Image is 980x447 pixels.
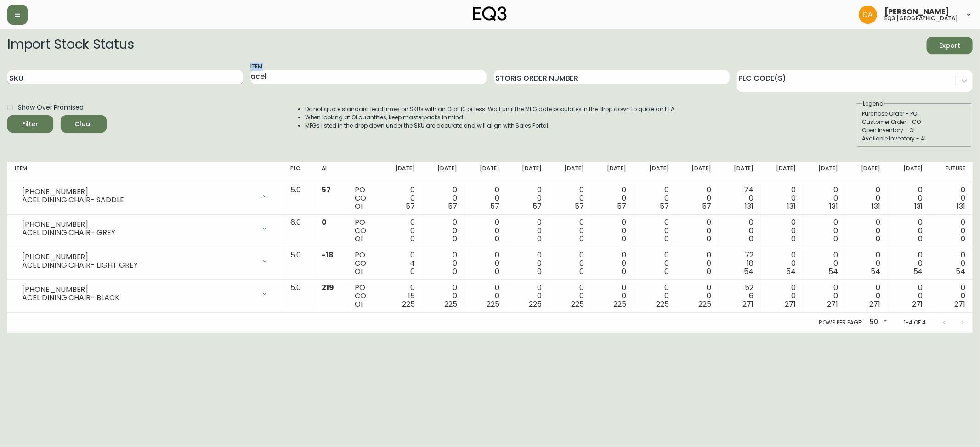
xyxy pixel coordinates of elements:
[410,266,415,277] span: 0
[549,162,591,182] th: [DATE]
[410,234,415,244] span: 0
[487,299,499,309] span: 225
[676,162,719,182] th: [DATE]
[537,266,542,277] span: 0
[387,251,415,276] div: 0 4
[956,266,965,277] span: 54
[15,218,276,239] div: [PHONE_NUMBER]ACEL DINING CHAIR- GREY
[15,284,276,304] div: [PHONE_NUMBER]ACEL DINING CHAIR- BLACK
[514,186,542,211] div: 0 0
[862,100,884,108] legend: Legend
[918,234,923,244] span: 0
[622,266,627,277] span: 0
[355,266,363,277] span: OI
[684,284,711,308] div: 0 0
[859,6,877,24] img: dd1a7e8db21a0ac8adbf82b84ca05374
[305,105,676,113] li: Do not quote standard lead times on SKUs with an OI of 10 or less. Wait until the MFG date popula...
[614,299,627,309] span: 225
[726,251,753,276] div: 72 18
[18,103,84,112] span: Show Over Promised
[745,201,753,212] span: 131
[914,201,923,212] span: 131
[726,218,753,243] div: 0 0
[514,284,542,308] div: 0 0
[22,220,255,229] div: [PHONE_NUMBER]
[622,234,627,244] span: 0
[895,284,923,308] div: 0 0
[761,162,803,182] th: [DATE]
[507,162,549,182] th: [DATE]
[934,40,965,51] span: Export
[430,284,457,308] div: 0 0
[684,218,711,243] div: 0 0
[355,201,363,212] span: OI
[634,162,676,182] th: [DATE]
[322,250,334,260] span: -18
[453,234,457,244] span: 0
[707,266,711,277] span: 0
[68,118,99,130] span: Clear
[490,201,499,212] span: 57
[768,186,796,211] div: 0 0
[579,266,584,277] span: 0
[845,162,888,182] th: [DATE]
[529,299,542,309] span: 225
[872,201,881,212] span: 131
[871,266,881,277] span: 54
[575,201,584,212] span: 57
[448,201,457,212] span: 57
[895,251,923,276] div: 0 0
[810,218,838,243] div: 0 0
[912,299,923,309] span: 271
[749,234,753,244] span: 0
[726,186,753,211] div: 74 0
[283,280,314,313] td: 5.0
[22,285,255,294] div: [PHONE_NUMBER]
[22,261,255,269] div: ACEL DINING CHAIR- LIGHT GREY
[495,266,499,277] span: 0
[556,186,584,211] div: 0 0
[387,218,415,243] div: 0 0
[719,162,761,182] th: [DATE]
[961,234,965,244] span: 0
[7,162,283,182] th: Item
[430,251,457,276] div: 0 0
[472,186,499,211] div: 0 0
[888,162,930,182] th: [DATE]
[913,266,923,277] span: 54
[660,201,669,212] span: 57
[22,229,255,237] div: ACEL DINING CHAIR- GREY
[702,201,711,212] span: 57
[322,217,327,228] span: 0
[314,162,348,182] th: AI
[862,118,967,126] div: Customer Order - CO
[599,251,626,276] div: 0 0
[768,218,796,243] div: 0 0
[827,299,838,309] span: 271
[22,196,255,204] div: ACEL DINING CHAIR- SADDLE
[870,299,881,309] span: 271
[904,318,926,327] p: 1-4 of 4
[537,234,542,244] span: 0
[787,201,796,212] span: 131
[895,186,923,211] div: 0 0
[355,251,372,276] div: PO CO
[430,218,457,243] div: 0 0
[473,6,507,21] img: logo
[402,299,415,309] span: 225
[707,234,711,244] span: 0
[862,110,967,118] div: Purchase Order - PO
[641,251,669,276] div: 0 0
[853,251,880,276] div: 0 0
[283,182,314,215] td: 5.0
[853,186,880,211] div: 0 0
[453,266,457,277] span: 0
[283,215,314,247] td: 6.0
[556,218,584,243] div: 0 0
[853,218,880,243] div: 0 0
[430,186,457,211] div: 0 0
[664,266,669,277] span: 0
[532,201,542,212] span: 57
[61,115,107,133] button: Clear
[387,186,415,211] div: 0 0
